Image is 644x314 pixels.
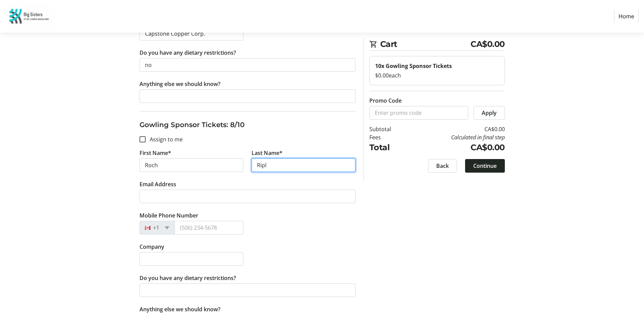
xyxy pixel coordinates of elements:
span: Back [436,162,449,170]
a: Home [614,10,639,23]
td: Total [369,141,408,154]
label: Email Address [140,180,176,188]
label: Anything else we should know? [140,305,220,313]
span: Apply [482,109,497,117]
label: Last Name* [252,149,282,157]
td: Calculated in final step [408,133,505,141]
div: $0.00 each [375,71,499,80]
td: CA$0.00 [408,125,505,133]
img: Big Sisters of BC Lower Mainland's Logo [5,3,54,30]
td: CA$0.00 [408,141,505,154]
label: Assign to me [146,135,183,143]
h3: Gowling Sponsor Tickets: 8/10 [140,120,355,130]
button: Back [428,159,457,173]
label: Anything else we should know? [140,80,220,88]
input: Enter promo code [369,106,468,120]
button: Continue [465,159,505,173]
label: Mobile Phone Number [140,211,198,220]
span: Cart [380,38,471,50]
label: Do you have any dietary restrictions? [140,274,236,282]
label: Promo Code [369,97,402,105]
label: Company [140,243,164,251]
label: First Name* [140,149,171,157]
td: Fees [369,133,408,141]
input: (506) 234-5678 [174,221,243,234]
td: Subtotal [369,125,408,133]
strong: 10x Gowling Sponsor Tickets [375,62,452,70]
label: Do you have any dietary restrictions? [140,49,236,57]
span: Continue [473,162,497,170]
span: CA$0.00 [471,38,505,50]
button: Apply [474,106,505,120]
